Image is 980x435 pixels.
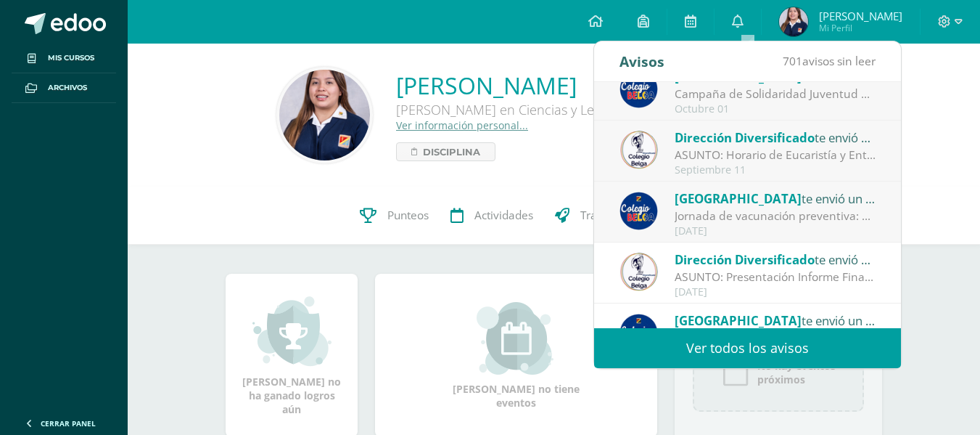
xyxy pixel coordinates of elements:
[396,142,495,161] a: Disciplina
[619,192,658,230] img: 919ad801bb7643f6f997765cf4083301.png
[619,131,658,169] img: 544bf8086bc8165e313644037ea68f8d.png
[48,52,94,64] span: Mis cursos
[675,128,876,147] div: te envió un aviso
[48,82,87,94] span: Archivos
[279,70,370,160] img: 7c458f8b944b8804c7cf1344e8c58b21.png
[619,41,664,81] div: Avisos
[675,86,876,102] div: Campaña de Solidaridad Juventud Misionera 2025.: Queridas familias: Deseándoles bienestar en cada...
[819,9,902,23] span: [PERSON_NAME]
[675,103,876,115] div: Octubre 01
[675,208,876,224] div: Jornada de vacunación preventiva: Estimados Padres y Estimadas Madres de Familia: Deseándoles un ...
[387,208,429,223] span: Punteos
[819,22,902,34] span: Mi Perfil
[675,129,815,146] span: Dirección Diversificado
[783,53,876,69] span: avisos sin leer
[783,53,802,69] span: 701
[12,73,116,103] a: Archivos
[675,311,876,330] div: te envió un aviso
[675,312,802,329] span: [GEOGRAPHIC_DATA]
[396,118,528,132] a: Ver información personal...
[619,70,658,108] img: 919ad801bb7643f6f997765cf4083301.png
[580,208,638,223] span: Trayectoria
[544,187,649,245] a: Trayectoria
[41,418,96,428] span: Cerrar panel
[423,143,480,160] span: Disciplina
[477,302,556,375] img: event_small.png
[675,250,876,269] div: te envió un aviso
[675,225,876,237] div: [DATE]
[240,295,343,416] div: [PERSON_NAME] no ha ganado logros aún
[474,208,533,223] span: Actividades
[675,286,876,298] div: [DATE]
[349,187,440,245] a: Punteos
[440,187,544,245] a: Actividades
[675,190,802,207] span: [GEOGRAPHIC_DATA]
[396,101,831,118] div: [PERSON_NAME] en Ciencias y Letras con Orientación en Computación A
[779,7,808,36] img: 8e648b3ef4399ba69e938ee70c23ee47.png
[396,70,831,101] a: [PERSON_NAME]
[12,44,116,73] a: Mis cursos
[757,359,836,386] span: No hay eventos próximos
[619,314,658,352] img: 919ad801bb7643f6f997765cf4083301.png
[675,269,876,285] div: ASUNTO: Presentación Informe Final del Seminario: ASUNTO: Presentación Informe Final del Seminari...
[444,302,589,410] div: [PERSON_NAME] no tiene eventos
[594,328,901,368] a: Ver todos los avisos
[721,358,750,387] img: event_icon.png
[675,147,876,163] div: ASUNTO: Horario de Eucaristía y Entrega Simbólica de Títulos: ASUNTO: Horario de Eucaristía y Ent...
[675,251,815,268] span: Dirección Diversificado
[675,189,876,208] div: te envió un aviso
[675,164,876,176] div: Septiembre 11
[619,253,658,291] img: 544bf8086bc8165e313644037ea68f8d.png
[252,295,332,367] img: achievement_small.png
